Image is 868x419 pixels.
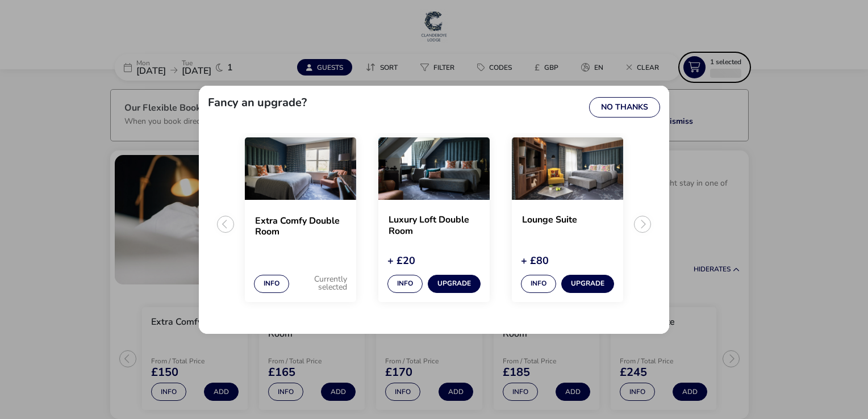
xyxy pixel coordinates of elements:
[522,215,613,236] h2: Lounge Suite
[234,137,368,302] swiper-slide: 1 / 3
[368,137,501,302] swiper-slide: 2 / 3
[199,86,669,334] div: extra-settings
[387,275,423,293] button: Info
[255,216,346,237] h2: Extra Comfy Double Room
[521,275,556,293] button: Info
[521,255,614,266] div: + £80
[254,275,289,293] button: Info
[428,275,481,293] button: Upgrade
[561,275,614,293] button: Upgrade
[199,86,669,334] div: upgrades-settings
[301,273,347,293] div: Currently selected
[389,215,479,236] h2: Luxury Loft Double Room
[387,255,481,266] div: + £20
[208,97,307,108] h2: Fancy an upgrade?
[500,137,634,302] swiper-slide: 3 / 3
[589,97,660,118] button: No Thanks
